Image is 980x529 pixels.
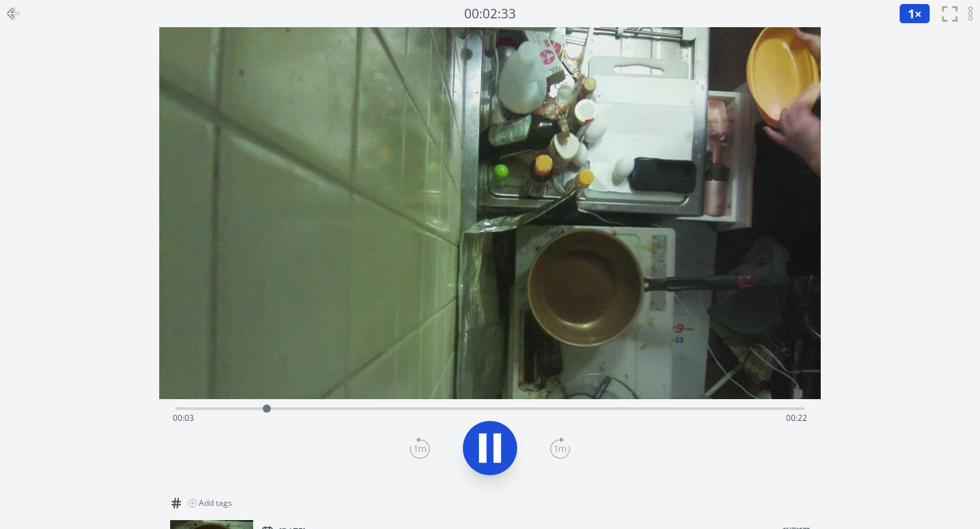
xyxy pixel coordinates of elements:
[199,498,232,509] span: Add tags
[464,4,516,24] a: 00:02:33
[908,5,915,22] span: 1
[899,3,930,24] button: 1×
[182,492,238,514] button: Add tags
[786,412,807,424] span: 00:22
[173,412,194,424] span: 00:03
